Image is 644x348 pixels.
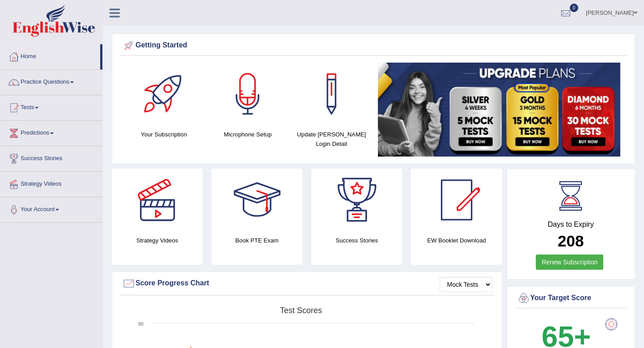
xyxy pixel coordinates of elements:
div: Score Progress Chart [122,277,492,290]
a: Strategy Videos [0,172,102,194]
h4: Strategy Videos [112,236,203,245]
h4: Success Stories [311,236,402,245]
h4: Days to Expiry [517,221,625,229]
a: Tests [0,95,102,118]
div: Getting Started [122,39,625,52]
h4: Book PTE Exam [212,236,302,245]
a: Success Stories [0,146,102,169]
span: 0 [570,4,579,12]
a: Practice Questions [0,70,102,92]
tspan: Test scores [280,306,322,315]
img: small5.jpg [378,63,620,157]
a: Predictions [0,121,102,143]
div: Your Target Score [517,292,625,305]
h4: Microphone Setup [210,130,285,139]
a: Renew Subscription [536,255,603,270]
text: 90 [138,321,144,327]
h4: EW Booklet Download [411,236,502,245]
h4: Your Subscription [127,130,201,139]
b: 208 [558,232,584,250]
h4: Update [PERSON_NAME] Login Detail [294,130,369,149]
a: Your Account [0,197,102,220]
a: Home [0,44,100,67]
